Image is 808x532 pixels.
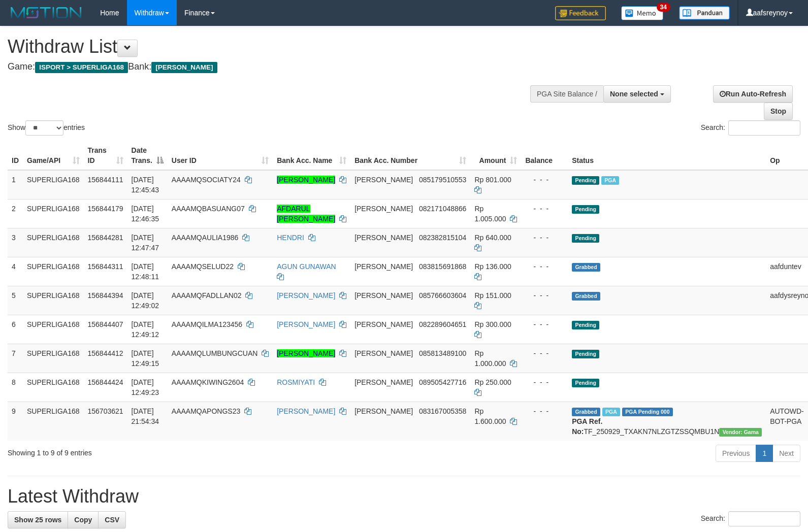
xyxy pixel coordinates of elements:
[172,320,242,328] span: AAAAMQILMA123456
[572,379,599,387] span: Pending
[277,205,335,223] a: AFDARUL [PERSON_NAME]
[172,205,245,213] span: AAAAMQBASUANG07
[713,85,793,103] a: Run Auto-Refresh
[88,262,123,271] span: 156844311
[8,62,529,72] h4: Game: Bank:
[172,262,234,271] span: AAAAMQSELUD22
[8,37,529,57] h1: Withdraw List
[555,6,606,20] img: Feedback.jpg
[354,349,413,357] span: [PERSON_NAME]
[132,262,159,281] span: [DATE] 12:48:11
[701,511,800,526] label: Search:
[277,291,335,300] a: [PERSON_NAME]
[88,407,123,415] span: 156703621
[419,320,466,328] span: Copy 082289604651 to clipboard
[474,291,511,300] span: Rp 151.000
[572,205,599,214] span: Pending
[525,377,564,387] div: - - -
[474,320,511,328] span: Rp 300.000
[474,378,511,386] span: Rp 250.000
[530,85,603,103] div: PGA Site Balance /
[525,261,564,272] div: - - -
[572,263,600,272] span: Grabbed
[525,204,564,214] div: - - -
[572,292,600,301] span: Grabbed
[273,141,350,170] th: Bank Acc. Name: activate to sort column ascending
[25,120,63,136] select: Showentries
[8,228,23,257] td: 3
[474,349,506,368] span: Rp 1.000.000
[525,290,564,301] div: - - -
[419,291,466,300] span: Copy 085766603604 to clipboard
[105,516,119,524] span: CSV
[354,291,413,300] span: [PERSON_NAME]
[35,62,128,73] span: ISPORT > SUPERLIGA168
[23,228,84,257] td: SUPERLIGA168
[132,407,159,425] span: [DATE] 21:54:34
[88,205,123,213] span: 156844179
[772,445,800,462] a: Next
[354,320,413,328] span: [PERSON_NAME]
[277,407,335,415] a: [PERSON_NAME]
[474,262,511,271] span: Rp 136.000
[14,516,61,524] span: Show 25 rows
[354,378,413,386] span: [PERSON_NAME]
[8,120,85,136] label: Show entries
[23,199,84,228] td: SUPERLIGA168
[474,176,511,184] span: Rp 801.000
[621,6,664,20] img: Button%20Memo.svg
[132,378,159,396] span: [DATE] 12:49:23
[572,321,599,329] span: Pending
[8,257,23,286] td: 4
[23,402,84,441] td: SUPERLIGA168
[23,373,84,402] td: SUPERLIGA168
[23,170,84,199] td: SUPERLIGA168
[622,408,673,416] span: PGA Pending
[277,378,315,386] a: ROSMIYATI
[88,378,123,386] span: 156844424
[610,90,658,98] span: None selected
[572,350,599,358] span: Pending
[354,176,413,184] span: [PERSON_NAME]
[602,408,620,416] span: Marked by aafchhiseyha
[419,205,466,213] span: Copy 082171048866 to clipboard
[419,262,466,271] span: Copy 083815691868 to clipboard
[525,175,564,185] div: - - -
[132,349,159,368] span: [DATE] 12:49:15
[728,120,800,136] input: Search:
[474,234,511,242] span: Rp 640.000
[354,407,413,415] span: [PERSON_NAME]
[679,6,730,20] img: panduan.png
[521,141,568,170] th: Balance
[8,5,85,20] img: MOTION_logo.png
[172,407,240,415] span: AAAAMQAPONGS23
[525,319,564,329] div: - - -
[23,286,84,315] td: SUPERLIGA168
[8,486,800,507] h1: Latest Withdraw
[8,373,23,402] td: 8
[701,120,800,136] label: Search:
[354,262,413,271] span: [PERSON_NAME]
[132,234,159,252] span: [DATE] 12:47:47
[23,141,84,170] th: Game/API: activate to sort column ascending
[8,402,23,441] td: 9
[132,205,159,223] span: [DATE] 12:46:35
[764,103,793,120] a: Stop
[350,141,470,170] th: Bank Acc. Number: activate to sort column ascending
[277,234,304,242] a: HENDRI
[88,349,123,357] span: 156844412
[68,511,99,528] a: Copy
[172,176,241,184] span: AAAAMQSOCIATY24
[8,199,23,228] td: 2
[172,234,239,242] span: AAAAMQAULIA1986
[8,444,329,458] div: Showing 1 to 9 of 9 entries
[74,516,92,524] span: Copy
[88,320,123,328] span: 156844407
[716,445,756,462] a: Previous
[23,257,84,286] td: SUPERLIGA168
[572,234,599,243] span: Pending
[98,511,126,528] a: CSV
[88,234,123,242] span: 156844281
[23,344,84,373] td: SUPERLIGA168
[132,320,159,339] span: [DATE] 12:49:12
